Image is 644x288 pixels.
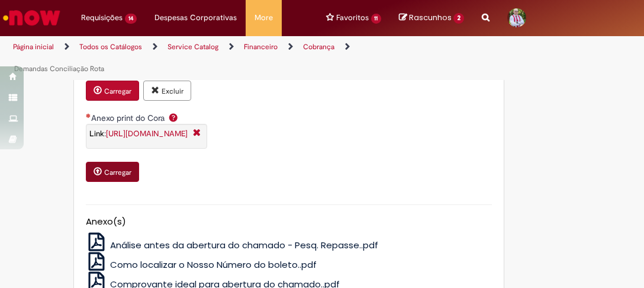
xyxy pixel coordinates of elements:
img: ServiceNow [1,6,62,30]
small: Carregar [104,168,131,177]
a: [URL][DOMAIN_NAME] [106,129,188,139]
small: Carregar [104,87,131,96]
span: Necessários [86,113,91,118]
span: Link [89,129,104,139]
a: Demandas Conciliação Rota [14,64,104,73]
a: Todos os Catálogos [79,42,142,52]
button: Carregar anexo de Anexo print do Cora Required [86,162,139,182]
small: Excluir [162,87,183,96]
i: Fechar More information Por question_anexar_o_print_do_hercules [190,127,204,140]
span: Rascunhos [409,12,452,23]
span: : [89,129,188,139]
a: Service Catalog [168,42,218,52]
h5: Anexo(s) [86,217,492,227]
button: Excluir anexo Capture.PNG [143,81,191,101]
span: Anexo print do Cora [91,113,167,123]
a: Como localizar o Nosso Número do boleto..pdf [86,258,317,271]
span: Como localizar o Nosso Número do boleto..pdf [110,258,317,271]
button: Carregar anexo de Anexo Comprovante de Pagamento [86,81,139,101]
span: 2 [453,13,464,24]
a: Análise antes da abertura do chamado - Pesq. Repasse..pdf [86,239,379,251]
span: Ajuda para Anexo print do Cora [166,113,181,122]
a: No momento, sua lista de rascunhos tem 2 Itens [399,12,464,23]
span: Requisições [81,12,123,24]
span: 14 [125,14,137,24]
span: Favoritos [336,12,369,24]
a: Página inicial [13,42,54,52]
span: Análise antes da abertura do chamado - Pesq. Repasse..pdf [110,239,378,251]
a: Financeiro [244,42,278,52]
span: More [255,12,273,24]
ul: Trilhas de página [9,36,367,80]
span: 11 [371,14,382,24]
span: Despesas Corporativas [154,12,237,24]
a: Cobrança [303,42,334,52]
